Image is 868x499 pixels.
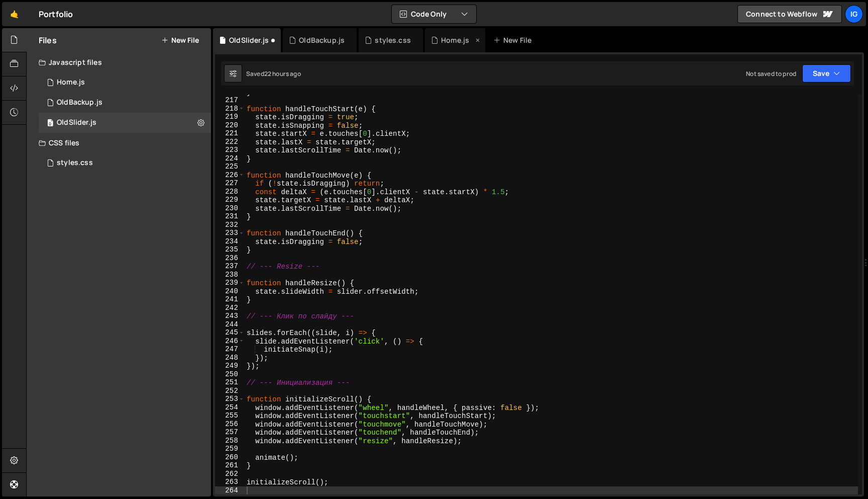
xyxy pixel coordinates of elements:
div: 240 [215,287,245,296]
div: 247 [215,345,245,354]
div: 256 [215,420,245,429]
div: 219 [215,113,245,121]
div: CSS files [27,133,211,153]
div: 255 [215,411,245,420]
div: Portfolio [39,8,73,20]
div: 249 [215,362,245,370]
div: 229 [215,196,245,204]
div: 237 [215,262,245,271]
div: OldBackup.js [299,35,345,45]
div: 260 [215,453,245,462]
div: 259 [215,445,245,453]
div: 258 [215,437,245,445]
div: 225 [215,162,245,171]
div: OldBackup.js [57,98,102,107]
div: 238 [215,271,245,279]
div: styles.css [375,35,411,45]
div: 263 [215,478,245,486]
div: 242 [215,304,245,312]
div: 248 [215,354,245,362]
div: 236 [215,254,245,263]
div: OldSlider.js [39,113,211,133]
div: 239 [215,279,245,287]
div: 227 [215,179,245,188]
div: 22 hours ago [264,69,301,78]
div: 253 [215,395,245,403]
div: Home.js [441,35,469,45]
div: Saved [246,69,301,78]
div: 262 [215,470,245,478]
div: styles.css [57,158,93,168]
div: Javascript files [27,52,211,72]
div: 250 [215,370,245,379]
h2: Files [39,35,57,46]
div: 222 [215,138,245,146]
div: 232 [215,221,245,229]
div: 241 [215,295,245,304]
div: 264 [215,486,245,495]
div: 235 [215,245,245,254]
div: 254 [215,403,245,412]
div: 223 [215,146,245,154]
div: 220 [215,121,245,130]
div: 231 [215,212,245,221]
div: Not saved to prod [746,69,796,78]
button: Code Only [392,5,476,23]
div: OldSlider.js [57,118,96,127]
div: 228 [215,188,245,196]
div: 233 [215,229,245,237]
div: 243 [215,312,245,320]
button: Save [802,64,851,82]
div: 244 [215,320,245,329]
span: 0 [47,120,53,128]
div: 252 [215,387,245,395]
a: 🤙 [2,2,27,26]
div: 224 [215,154,245,163]
div: 245 [215,328,245,337]
div: 14577/37696.js [39,72,211,93]
div: 234 [215,237,245,246]
div: 221 [215,129,245,138]
div: 14577/44352.css [39,153,211,173]
div: 218 [215,105,245,113]
a: Ig [845,5,863,23]
div: New File [493,35,535,45]
a: Connect to Webflow [737,5,842,23]
div: 261 [215,461,245,470]
div: 230 [215,204,245,213]
div: 251 [215,378,245,387]
div: 217 [215,96,245,105]
div: 14577/44351.js [39,93,211,113]
div: OldSlider.js [229,35,269,45]
button: New File [161,36,199,44]
div: 246 [215,337,245,346]
div: Home.js [57,78,85,87]
div: 226 [215,171,245,180]
div: 257 [215,428,245,437]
